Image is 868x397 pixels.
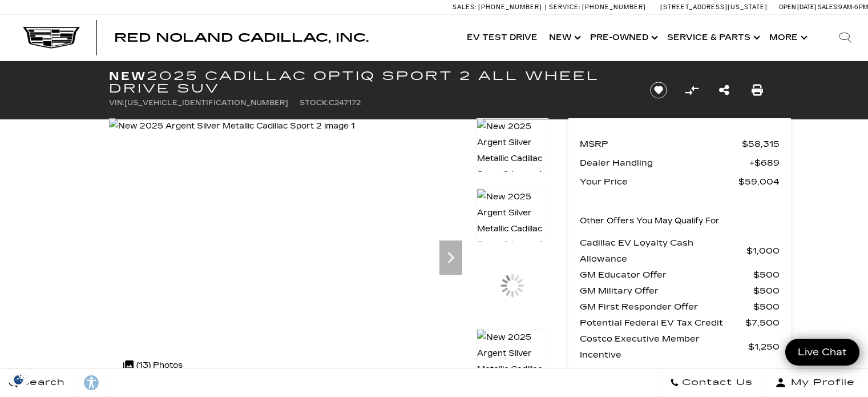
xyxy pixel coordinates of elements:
span: $1,000 [746,243,780,259]
a: Costco Executive Member Incentive $1,250 [580,331,780,363]
img: New 2025 Argent Silver Metallic Cadillac Sport 2 image 1 [109,118,355,134]
img: New 2025 Argent Silver Metallic Cadillac Sport 2 image 1 [477,118,548,183]
h1: 2025 Cadillac OPTIQ Sport 2 All Wheel Drive SUV [109,70,631,95]
section: Click to Open Cookie Consent Modal [6,374,32,386]
span: Stock: [300,99,329,107]
span: GM Military Offer [580,283,753,299]
a: Pre-Owned [584,15,661,61]
span: VIN: [109,99,124,107]
img: New 2025 Argent Silver Metallic Cadillac Sport 2 image 4 [477,329,548,394]
span: 9 AM-6 PM [838,3,868,11]
span: Potential Federal EV Tax Credit [580,315,745,331]
a: GM Military Offer $500 [580,283,780,299]
span: Search [18,375,65,391]
button: Open user profile menu [762,368,868,397]
a: MSRP $58,315 [580,136,780,152]
span: Sales: [818,3,838,11]
a: Potential Federal EV Tax Credit $7,500 [580,315,780,331]
span: MSRP [580,136,742,152]
span: $500 [753,267,780,283]
div: (13) Photos [118,352,188,379]
a: Print this New 2025 Cadillac OPTIQ Sport 2 All Wheel Drive SUV [752,82,763,98]
span: C247172 [329,99,361,107]
span: $58,315 [742,136,780,152]
span: $59,004 [738,174,780,190]
span: $7,500 [745,315,780,331]
img: New 2025 Argent Silver Metallic Cadillac Sport 2 image 2 [477,189,548,254]
a: GM First Responder Offer $500 [580,299,780,315]
span: [PHONE_NUMBER] [478,3,542,11]
img: Opt-Out Icon [6,374,32,386]
span: [US_VEHICLE_IDENTIFICATION_NUMBER] [124,99,288,107]
a: Dealer Handling $689 [580,155,780,171]
span: Cadillac EV Loyalty Cash Allowance [580,235,746,267]
span: Costco Executive Member Incentive [580,331,748,363]
span: $689 [749,155,780,171]
span: Live Chat [792,346,853,359]
span: Sales: [453,3,477,11]
a: Service & Parts [661,15,764,61]
button: More [764,15,811,61]
div: Next [439,240,462,275]
a: Service: [PHONE_NUMBER] [545,4,649,10]
strong: New [109,69,147,83]
span: Dealer Handling [580,155,749,171]
a: [STREET_ADDRESS][US_STATE] [660,3,768,11]
a: Contact Us [661,368,762,397]
a: Share this New 2025 Cadillac OPTIQ Sport 2 All Wheel Drive SUV [719,82,729,98]
span: Contact Us [679,375,753,391]
a: GM Educator Offer $500 [580,267,780,283]
a: Cadillac EV Loyalty Cash Allowance $1,000 [580,235,780,267]
span: GM Educator Offer [580,267,753,283]
span: $500 [753,299,780,315]
p: Other Offers You May Qualify For [580,213,720,229]
img: Cadillac Dark Logo with Cadillac White Text [23,27,80,49]
span: Your Price [580,174,738,190]
span: Red Noland Cadillac, Inc. [114,31,369,45]
span: [PHONE_NUMBER] [582,3,646,11]
button: Compare vehicle [683,82,700,99]
span: My Profile [786,375,855,391]
button: Save vehicle [646,81,671,99]
a: Costco Gold Star and Business Member Incentive $1,000 [580,363,780,395]
span: Service: [549,3,580,11]
a: Live Chat [785,339,859,366]
span: GM First Responder Offer [580,299,753,315]
a: Sales: [PHONE_NUMBER] [453,4,545,10]
a: Your Price $59,004 [580,174,780,190]
a: New [543,15,584,61]
span: Costco Gold Star and Business Member Incentive [580,363,746,395]
span: $500 [753,283,780,299]
a: Red Noland Cadillac, Inc. [114,32,369,43]
a: EV Test Drive [461,15,543,61]
span: Open [DATE] [779,3,817,11]
span: $1,250 [748,339,780,355]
